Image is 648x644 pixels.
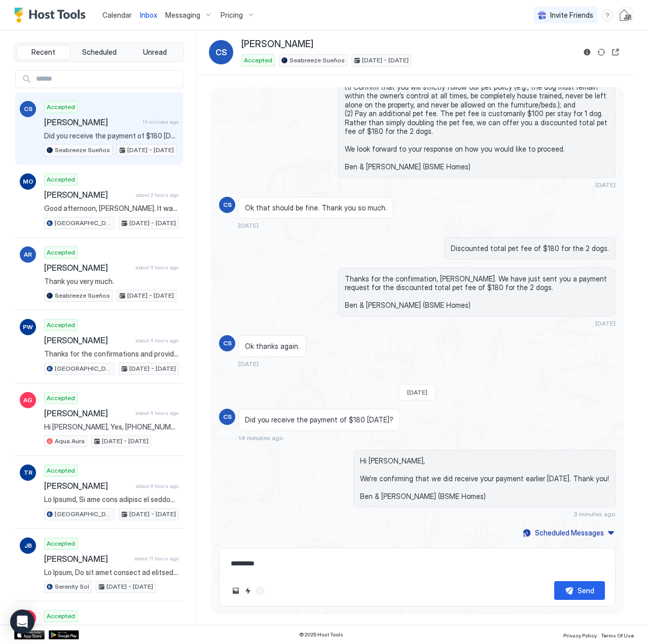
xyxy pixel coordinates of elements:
span: [DATE] - [DATE] [129,510,176,519]
span: Thank you very much. [44,277,178,286]
span: Discounted total pet fee of $180 for the 2 dogs. [451,244,609,253]
span: 14 minutes ago [238,434,283,442]
span: [DATE] [595,319,616,327]
span: MO [23,177,33,186]
span: Unread [143,48,167,57]
span: TR [24,468,32,477]
span: [PERSON_NAME] [44,408,131,418]
span: AG [23,396,32,405]
span: Thanks for the confirmation, [PERSON_NAME]. We have just sent you a payment request for the disco... [345,274,609,310]
a: Inbox [140,10,157,20]
input: Input Field [32,70,183,88]
span: Good afternoon, [PERSON_NAME]. It was our pleasure hosting you at [GEOGRAPHIC_DATA]! We hope you ... [44,204,178,213]
span: [PERSON_NAME] [44,335,131,345]
span: Ok thanks again. [245,342,300,351]
span: Hi [PERSON_NAME], Yes, [PHONE_NUMBER] is our cell number to which you can send us a copy of your ... [44,422,178,432]
span: [GEOGRAPHIC_DATA] [55,510,112,519]
button: Sync reservation [595,46,607,58]
span: JB [24,541,32,550]
a: Terms Of Use [601,629,634,640]
span: CS [223,339,232,348]
span: Messaging [165,11,200,20]
span: 3 minutes ago [573,510,616,518]
span: [DATE] - [DATE] [127,291,174,300]
span: about 11 hours ago [134,555,178,562]
span: [GEOGRAPHIC_DATA] [55,219,112,228]
button: Reservation information [581,46,593,58]
button: Unread [128,45,182,59]
span: [DATE] - [DATE] [127,146,174,155]
button: Upload image [230,585,242,597]
span: Hi [PERSON_NAME], At Seabreeze Sueños, we permit 1 dog weighing no more than 50 pounds with payme... [345,12,609,171]
a: Host Tools Logo [14,8,90,23]
a: App Store [14,630,45,639]
span: about 9 hours ago [136,483,178,489]
span: Accepted [47,175,75,184]
span: Did you receive the payment of $180 [DATE]? [245,415,393,424]
div: Send [578,585,594,596]
span: Accepted [47,393,75,403]
span: Accepted [47,320,75,330]
div: menu [601,9,614,21]
span: PW [23,323,33,332]
button: Scheduled Messages [521,526,616,540]
span: about 4 hours ago [135,337,178,344]
span: [DATE] [595,181,616,189]
div: tab-group [14,43,184,62]
a: Google Play Store [49,630,79,639]
span: Terms Of Use [601,632,634,638]
span: Accepted [47,539,75,548]
span: [DATE] - [DATE] [129,364,176,373]
span: Seabreeze Sueños [55,146,110,155]
span: Thanks for the confirmations and providing a copy of your ID via WhatsApp, [PERSON_NAME]. In the ... [44,349,178,359]
span: Serenity Sol [55,582,89,591]
div: User profile [618,7,634,23]
span: Inbox [140,11,157,19]
span: © 2025 Host Tools [299,631,343,638]
a: Privacy Policy [563,629,597,640]
span: CS [24,104,32,114]
span: CS [215,46,227,58]
button: Scheduled [73,45,126,59]
span: [GEOGRAPHIC_DATA] [55,364,112,373]
span: [PERSON_NAME] [241,39,313,50]
span: Scheduled [82,48,117,57]
span: Accepted [47,466,75,475]
button: Open reservation [609,46,622,58]
span: [DATE] [407,388,427,396]
span: [PERSON_NAME] [44,263,131,273]
span: Recent [31,48,55,57]
span: 14 minutes ago [142,119,178,125]
span: Seabreeze Sueños [290,56,345,65]
span: Invite Friends [550,11,593,20]
span: Accepted [47,102,75,112]
span: [DATE] - [DATE] [129,219,176,228]
span: AR [24,250,32,259]
span: about 4 hours ago [135,264,178,271]
div: Scheduled Messages [535,527,604,538]
span: CS [223,200,232,209]
span: [PERSON_NAME] [44,117,138,127]
span: [PERSON_NAME] [44,190,132,200]
span: Privacy Policy [563,632,597,638]
span: Accepted [47,612,75,621]
span: [DATE] [238,222,259,229]
span: about 2 hours ago [136,192,178,198]
span: [PERSON_NAME] [44,481,132,491]
span: CS [223,412,232,421]
span: [DATE] - [DATE] [106,582,153,591]
span: Aqua Aura [55,437,85,446]
span: Lo Ipsumd, Si ame cons adipisc el seddoei tem in Utlabore Etdol mag aliqua en adminim ven qui nos... [44,495,178,504]
a: Calendar [102,10,132,20]
span: about 4 hours ago [135,410,178,416]
span: Did you receive the payment of $180 [DATE]? [44,131,178,140]
span: Seabreeze Sueños [55,291,110,300]
span: [DATE] - [DATE] [102,437,149,446]
button: Quick reply [242,585,254,597]
button: Send [554,581,605,600]
span: Ok that should be fine. Thank you so much. [245,203,387,212]
span: Lo Ipsum, Do sit amet consect ad elitsed doe te Incididu Utl etd magnaa en adminim ven qui nostru... [44,568,178,577]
